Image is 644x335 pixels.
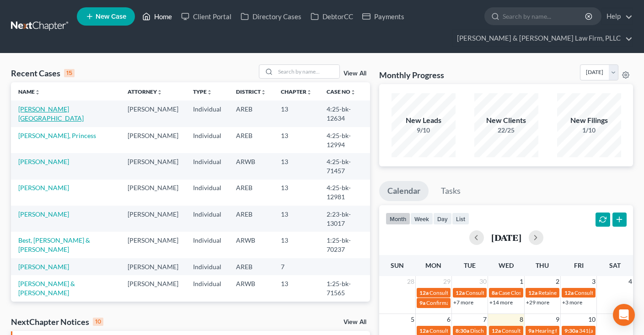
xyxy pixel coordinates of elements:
[442,276,451,287] span: 29
[613,304,635,326] div: Open Intercom Messenger
[319,275,370,301] td: 1:25-bk-71565
[343,319,366,325] a: View All
[628,276,633,287] span: 4
[502,327,585,334] span: Consult Date for [PERSON_NAME]
[386,213,410,225] button: month
[177,8,236,25] a: Client Portal
[18,105,84,122] a: [PERSON_NAME][GEOGRAPHIC_DATA]
[555,314,560,325] span: 9
[229,302,274,328] td: AREB
[193,88,212,95] a: Typeunfold_more
[229,258,274,275] td: AREB
[528,289,537,296] span: 12a
[186,258,229,275] td: Individual
[343,70,366,77] a: View All
[464,261,476,269] span: Tue
[274,153,319,179] td: 13
[456,289,465,296] span: 12a
[18,280,75,297] a: [PERSON_NAME] & [PERSON_NAME]
[419,299,425,306] span: 9a
[186,275,229,301] td: Individual
[446,314,451,325] span: 6
[555,276,560,287] span: 2
[120,127,186,153] td: [PERSON_NAME]
[128,88,162,95] a: Attorneyunfold_more
[466,289,549,296] span: Consult Date for [PERSON_NAME]
[456,327,469,334] span: 8:30a
[379,181,429,201] a: Calendar
[492,289,498,296] span: 8a
[120,180,186,206] td: [PERSON_NAME]
[419,327,429,334] span: 12a
[64,69,75,77] div: 15
[120,101,186,127] td: [PERSON_NAME]
[274,258,319,275] td: 7
[11,68,75,79] div: Recent Cases
[350,90,356,95] i: unfold_more
[207,90,212,95] i: unfold_more
[18,184,69,191] a: [PERSON_NAME]
[587,314,596,325] span: 10
[229,127,274,153] td: AREB
[120,258,186,275] td: [PERSON_NAME]
[425,261,441,269] span: Mon
[519,276,524,287] span: 1
[186,180,229,206] td: Individual
[93,318,103,326] div: 10
[492,327,501,334] span: 12a
[535,327,606,334] span: Hearing for [PERSON_NAME]
[96,13,126,20] span: New Case
[120,153,186,179] td: [PERSON_NAME]
[410,314,415,325] span: 5
[229,101,274,127] td: AREB
[186,127,229,153] td: Individual
[274,232,319,258] td: 13
[526,299,549,306] a: +29 more
[18,132,96,139] a: [PERSON_NAME], Princess
[392,115,456,126] div: New Leads
[120,275,186,301] td: [PERSON_NAME]
[319,153,370,179] td: 4:25-bk-71457
[236,8,306,25] a: Directory Cases
[358,8,409,25] a: Payments
[474,115,538,126] div: New Clients
[229,275,274,301] td: ARWB
[274,206,319,232] td: 13
[229,232,274,258] td: ARWB
[602,8,633,25] a: Help
[18,263,69,271] a: [PERSON_NAME]
[229,206,274,232] td: AREB
[186,153,229,179] td: Individual
[274,180,319,206] td: 13
[319,180,370,206] td: 4:25-bk-12981
[274,101,319,127] td: 13
[591,276,596,287] span: 3
[18,88,40,95] a: Nameunfold_more
[391,261,404,269] span: Sun
[18,210,69,218] a: [PERSON_NAME]
[419,289,429,296] span: 12a
[327,88,356,95] a: Case Nounfold_more
[274,275,319,301] td: 13
[429,289,526,296] span: Consult Date for Love, [PERSON_NAME]
[281,88,312,95] a: Chapterunfold_more
[18,158,69,165] a: [PERSON_NAME]
[186,302,229,328] td: Individual
[557,115,621,126] div: New Filings
[536,261,549,269] span: Thu
[452,213,469,225] button: list
[275,65,339,78] input: Search by name...
[186,206,229,232] td: Individual
[186,101,229,127] td: Individual
[319,101,370,127] td: 4:25-bk-12634
[229,153,274,179] td: ARWB
[274,127,319,153] td: 13
[429,327,558,334] span: Consult Date for [PERSON_NAME], [PERSON_NAME]
[120,232,186,258] td: [PERSON_NAME]
[261,90,266,95] i: unfold_more
[379,69,444,80] h3: Monthly Progress
[319,206,370,232] td: 2:23-bk-13017
[319,127,370,153] td: 4:25-bk-12994
[519,314,524,325] span: 8
[229,180,274,206] td: AREB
